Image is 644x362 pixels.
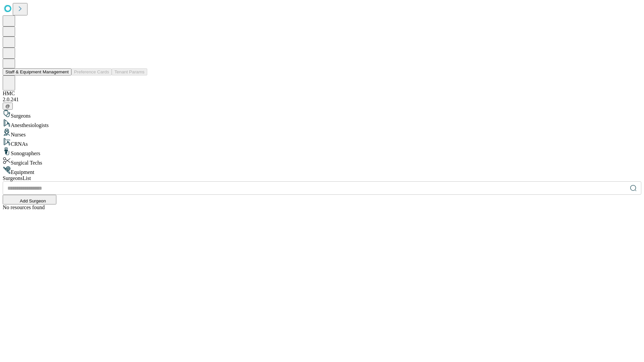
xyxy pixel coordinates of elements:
[3,97,641,103] div: 2.0.241
[3,138,641,147] div: CRNAs
[3,110,641,119] div: Surgeons
[3,147,641,157] div: Sonographers
[71,68,112,75] button: Preference Cards
[3,68,71,75] button: Staff & Equipment Management
[3,119,641,128] div: Anesthesiologists
[3,204,641,210] div: No resources found
[3,166,641,175] div: Equipment
[3,90,641,97] div: HMC
[112,68,147,75] button: Tenant Params
[3,128,641,138] div: Nurses
[3,175,641,181] div: Surgeons List
[3,195,56,204] button: Add Surgeon
[20,198,46,203] span: Add Surgeon
[3,157,641,166] div: Surgical Techs
[5,104,10,109] span: @
[3,103,13,110] button: @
